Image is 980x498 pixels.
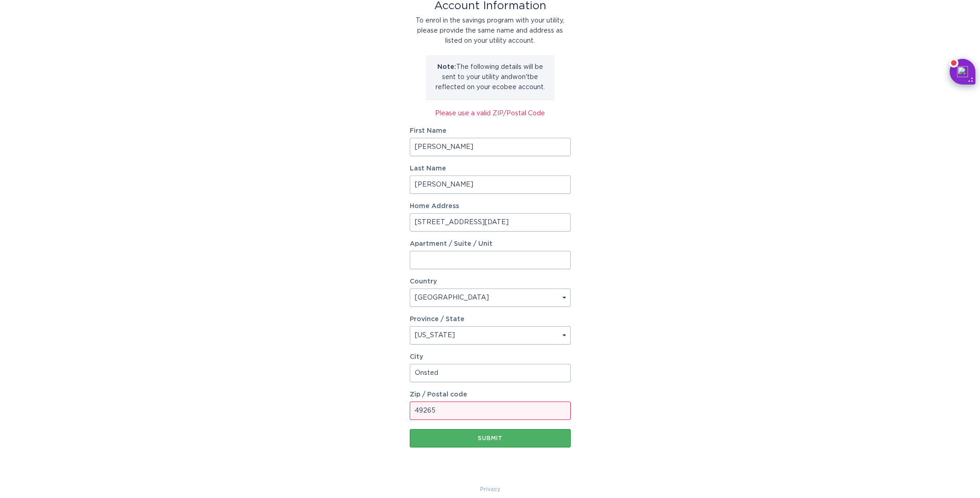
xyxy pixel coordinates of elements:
div: Submit [414,436,566,441]
label: Home Address [410,203,571,209]
label: Apartment / Suite / Unit [410,241,571,247]
label: Last Name [410,165,571,172]
label: City [410,354,571,360]
label: Province / State [410,316,464,323]
div: Account Information [410,1,571,11]
button: Submit [410,429,571,447]
a: Privacy Policy & Terms of Use [480,484,500,494]
div: To enrol in the savings program with your utility, please provide the same name and address as li... [410,16,571,46]
strong: Note: [437,64,456,70]
p: The following details will be sent to your utility and won't be reflected on your ecobee account. [433,62,548,92]
label: First Name [410,128,571,134]
label: Zip / Postal code [410,391,571,398]
label: Country [410,278,437,285]
div: Please use a valid ZIP/Postal Code [410,108,571,119]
